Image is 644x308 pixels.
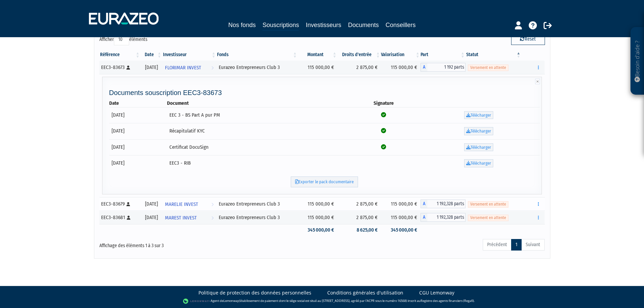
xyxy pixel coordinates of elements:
[167,139,350,156] td: Certificat DocuSign
[291,176,358,188] a: Exporter le pack documentaire
[421,49,466,61] th: Part: activer pour trier la colonne par ordre croissant
[381,211,421,224] td: 115 000,00 €
[511,239,522,251] a: 1
[337,224,381,236] td: 8 625,00 €
[109,139,167,156] td: [DATE]
[337,49,381,61] th: Droits d'entrée: activer pour trier la colonne par ordre croissant
[427,213,466,222] span: 1 192,328 parts
[216,49,298,61] th: Fonds: activer pour trier la colonne par ordre croissant
[427,199,466,208] span: 1 192,328 parts
[386,20,416,30] a: Conseillers
[219,200,295,208] div: Eurazeo Entrepreneurs Club 3
[167,107,350,123] td: EEC 3 - BS Part A pur PM
[298,197,337,211] td: 115 000,00 €
[126,202,130,206] i: [Français] Personne physique
[109,155,167,171] td: [DATE]
[464,143,493,151] a: Télécharger
[167,155,350,171] td: EEC3 - RIB
[298,49,337,61] th: Montant: activer pour trier la colonne par ordre croissant
[468,65,508,71] span: Versement en attente
[167,123,350,139] td: Récapitulatif KYC
[381,49,421,61] th: Valorisation: activer pour trier la colonne par ordre croissant
[464,127,493,135] a: Télécharger
[464,159,493,167] a: Télécharger
[211,62,214,74] i: Voir l'investisseur
[306,20,341,30] a: Investisseurs
[109,89,540,96] h4: Documents souscription EEC3-83673
[165,198,198,211] span: MARELIE INVEST
[109,107,167,123] td: [DATE]
[381,197,421,211] td: 115 000,00 €
[143,200,160,208] div: [DATE]
[99,49,141,61] th: Référence : activer pour trier la colonne par ordre croissant
[89,13,159,25] img: 1732889491-logotype_eurazeo_blanc_rvb.png
[165,62,201,74] span: FLORIMAR INVEST
[162,197,216,211] a: MARELIE INVEST
[468,215,508,221] span: Versement en attente
[101,64,138,71] div: EEC3-83673
[427,63,466,72] span: 1 192 parts
[109,123,167,139] td: [DATE]
[101,200,138,208] div: EEC3-83679
[162,49,216,61] th: Investisseur: activer pour trier la colonne par ordre croissant
[419,289,454,296] a: CGU Lemonway
[109,100,167,107] th: Date
[348,20,379,30] a: Documents
[114,34,129,45] select: Afficheréléments
[228,20,256,30] a: Nos fonds
[198,289,311,296] a: Politique de protection des données personnelles
[421,63,466,72] div: A - Eurazeo Entrepreneurs Club 3
[162,61,216,74] a: FLORIMAR INVEST
[468,201,508,208] span: Versement en attente
[421,213,466,222] div: A - Eurazeo Entrepreneurs Club 3
[337,211,381,224] td: 2 875,00 €
[126,66,130,70] i: [Français] Personne physique
[464,111,493,119] a: Télécharger
[421,199,427,208] span: A
[183,298,209,305] img: logo-lemonway.png
[262,20,299,31] a: Souscriptions
[466,49,521,61] th: Statut : activer pour trier la colonne par ordre d&eacute;croissant
[327,289,403,296] a: Conditions générales d'utilisation
[211,198,214,211] i: Voir l'investisseur
[223,299,239,303] a: Lemonway
[337,197,381,211] td: 2 875,00 €
[381,61,421,74] td: 115 000,00 €
[298,211,337,224] td: 115 000,00 €
[127,216,130,220] i: [Français] Personne physique
[7,298,637,305] div: - Agent de (établissement de paiement dont le siège social est situé au [STREET_ADDRESS], agréé p...
[162,211,216,224] a: MAREST INVEST
[167,100,350,107] th: Document
[421,199,466,208] div: A - Eurazeo Entrepreneurs Club 3
[421,63,427,72] span: A
[99,34,147,45] label: Afficher éléments
[143,214,160,221] div: [DATE]
[421,299,474,303] a: Registre des agents financiers (Regafi)
[99,238,279,249] div: Affichage des éléments 1 à 3 sur 3
[634,31,641,92] p: Besoin d'aide ?
[511,34,545,45] button: Reset
[298,61,337,74] td: 115 000,00 €
[101,214,138,221] div: EEC3-83681
[165,212,197,224] span: MAREST INVEST
[350,100,417,107] th: Signature
[421,213,427,222] span: A
[219,64,295,71] div: Eurazeo Entrepreneurs Club 3
[337,61,381,74] td: 2 875,00 €
[381,224,421,236] td: 345 000,00 €
[298,224,337,236] td: 345 000,00 €
[219,214,295,221] div: Eurazeo Entrepreneurs Club 3
[143,64,160,71] div: [DATE]
[141,49,162,61] th: Date: activer pour trier la colonne par ordre croissant
[211,212,214,224] i: Voir l'investisseur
